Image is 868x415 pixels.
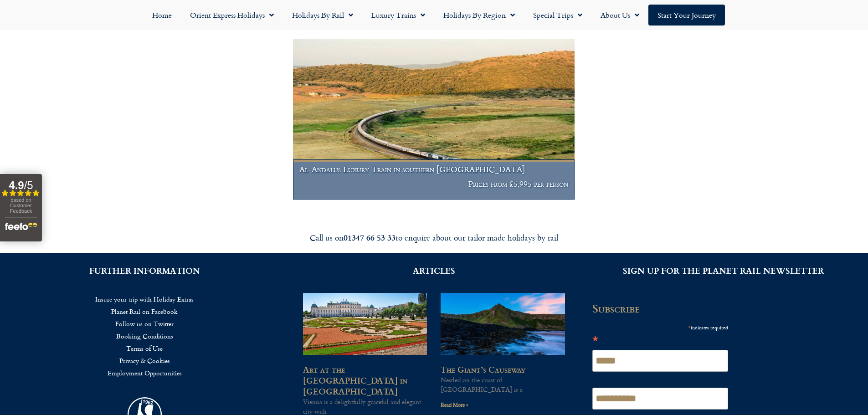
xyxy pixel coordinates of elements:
[441,363,525,375] a: The Giant’s Causeway
[14,354,276,367] a: Privacy & Cookies
[362,5,434,26] a: Luxury Trains
[441,400,468,409] a: Read more about The Giant’s Causeway
[592,321,728,333] div: indicates required
[591,5,648,26] a: About Us
[293,39,575,200] a: Al-Andalus Luxury Train in southern [GEOGRAPHIC_DATA] Prices from £5,995 per person
[524,5,591,26] a: Special Trips
[14,342,276,354] a: Terms of Use
[14,367,276,379] a: Employment Opportunities
[303,266,565,275] h2: ARTICLES
[299,179,568,189] p: Prices from £5,995 per person
[14,266,276,275] h2: FURTHER INFORMATION
[14,293,276,379] nav: Menu
[5,5,863,26] nav: Menu
[299,165,568,174] h1: Al-Andalus Luxury Train in southern [GEOGRAPHIC_DATA]
[441,375,565,394] p: Nestled on the coast of [GEOGRAPHIC_DATA] is a
[179,232,689,243] div: Call us on to enquire about our tailor made holidays by rail
[434,5,524,26] a: Holidays by Region
[592,266,854,275] h2: SIGN UP FOR THE PLANET RAIL NEWSLETTER
[143,5,181,26] a: Home
[14,305,276,318] a: Planet Rail on Facebook
[181,5,283,26] a: Orient Express Holidays
[592,302,734,315] h2: Subscribe
[303,363,407,397] a: Art at the [GEOGRAPHIC_DATA] in [GEOGRAPHIC_DATA]
[14,330,276,342] a: Booking Conditions
[283,5,362,26] a: Holidays by Rail
[648,5,725,26] a: Start your Journey
[344,231,395,243] strong: 01347 66 53 33
[14,318,276,330] a: Follow us on Twitter
[14,293,276,305] a: Insure your trip with Holiday Extras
